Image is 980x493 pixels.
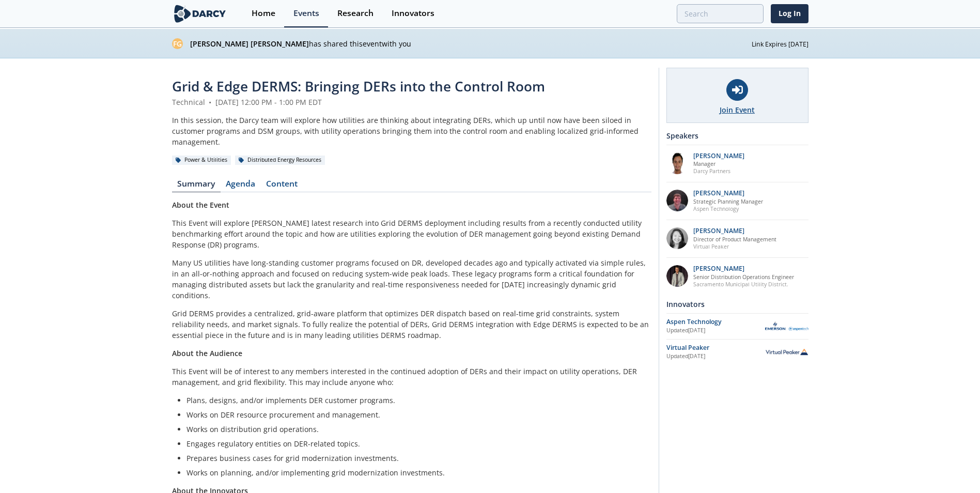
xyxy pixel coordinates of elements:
a: Content [261,180,303,192]
div: Updated [DATE] [666,352,765,361]
div: Power & Utilities [172,156,231,165]
p: [PERSON_NAME] [693,190,763,197]
div: Aspen Technology [666,317,765,327]
img: accc9a8e-a9c1-4d58-ae37-132228efcf55 [666,190,688,211]
img: 8160f632-77e6-40bd-9ce2-d8c8bb49c0dd [666,227,688,249]
p: [PERSON_NAME] [693,227,776,235]
a: Aspen Technology Updated[DATE] Aspen Technology [666,317,808,335]
p: Director of Product Management [693,236,776,243]
a: Log In [771,4,808,23]
li: Engages regulatory entities on DER-related topics. [186,438,644,449]
img: logo-wide.svg [172,5,228,23]
a: Virtual Peaker Updated[DATE] Virtual Peaker [666,343,808,361]
p: Aspen Technology [693,205,763,212]
div: Virtual Peaker [666,343,765,352]
p: Strategic Planning Manager [693,198,763,205]
p: Manager [693,160,744,167]
span: • [207,97,213,107]
div: Updated [DATE] [666,327,765,335]
img: Virtual Peaker [765,348,808,356]
p: This Event will explore [PERSON_NAME] latest research into Grid DERMS deployment including result... [172,218,651,250]
p: Grid DERMS provides a centralized, grid-aware platform that optimizes DER dispatch based on real-... [172,308,651,341]
div: FG [172,38,183,49]
div: Join Event [720,104,755,115]
p: Sacramento Municipal Utility District. [693,281,794,288]
div: Speakers [666,127,808,145]
div: Innovators [392,9,434,18]
p: Virtual Peaker [693,243,776,250]
li: Plans, designs, and/or implements DER customer programs. [186,395,644,406]
input: Advanced Search [677,4,764,23]
p: Darcy Partners [693,167,744,175]
a: Agenda [221,180,261,192]
a: Summary [172,180,221,192]
p: [PERSON_NAME] [693,152,744,160]
p: Many US utilities have long-standing customer programs focused on DR, developed decades ago and t... [172,257,651,301]
li: Prepares business cases for grid modernization investments. [186,453,644,464]
li: Works on DER resource procurement and management. [186,409,644,420]
span: Grid & Edge DERMS: Bringing DERs into the Control Room [172,77,545,96]
li: Works on planning, and/or implementing grid modernization investments. [186,467,644,478]
div: Home [252,9,275,18]
strong: About the Audience [172,348,242,358]
div: Technical [DATE] 12:00 PM - 1:00 PM EDT [172,97,651,107]
div: In this session, the Darcy team will explore how utilities are thinking about integrating DERs, w... [172,115,651,147]
p: has shared this event with you [190,38,752,49]
li: Works on distribution grid operations. [186,424,644,435]
img: vRBZwDRnSTOrB1qTpmXr [666,152,688,174]
p: This Event will be of interest to any members interested in the continued adoption of DERs and th... [172,366,651,388]
strong: About the Event [172,200,229,210]
div: Research [337,9,374,18]
div: Distributed Energy Resources [235,156,325,165]
div: Innovators [666,295,808,313]
p: Senior Distribution Operations Engineer [693,273,794,281]
strong: [PERSON_NAME] [PERSON_NAME] [190,39,309,49]
p: [PERSON_NAME] [693,265,794,272]
div: Events [293,9,319,18]
img: Aspen Technology [765,321,808,331]
img: 7fca56e2-1683-469f-8840-285a17278393 [666,265,688,287]
div: Link Expires [DATE] [752,38,808,49]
